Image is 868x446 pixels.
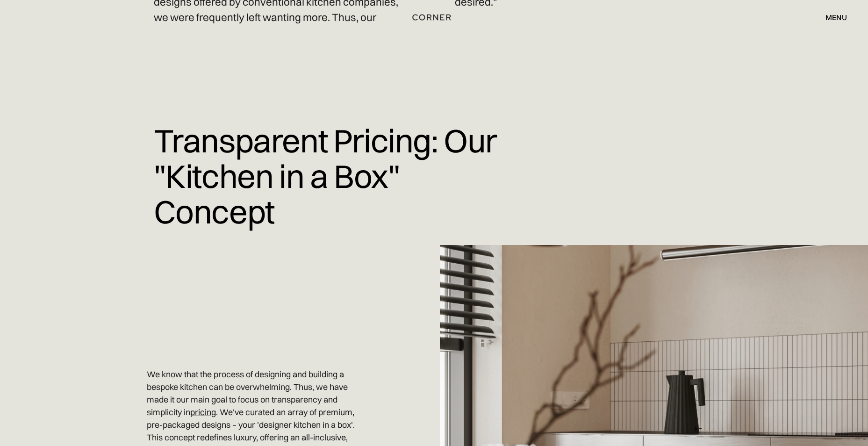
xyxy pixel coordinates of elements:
[401,11,467,23] a: home
[190,407,216,417] a: pricing
[154,123,524,229] p: Transparent Pricing: Our "Kitchen in a Box" Concept
[816,9,847,25] div: menu
[825,14,847,21] div: menu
